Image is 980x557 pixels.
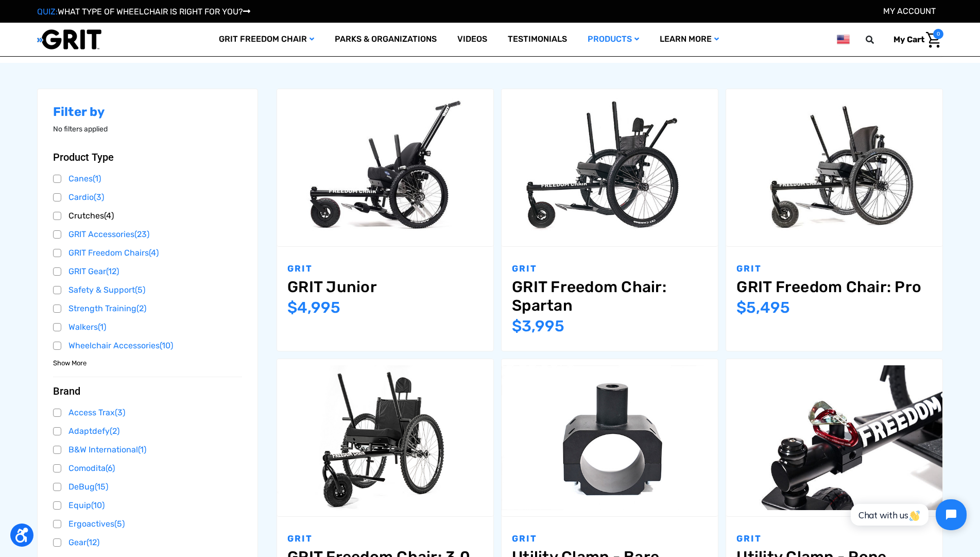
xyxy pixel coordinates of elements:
a: GRIT Freedom Chair: Spartan,$3,995.00 [502,89,718,246]
a: GRIT Freedom Chair [209,23,324,56]
span: 0 [933,29,943,39]
a: Testimonials [497,23,577,56]
button: Product Type [53,151,243,163]
a: Cart with 0 items [886,29,943,50]
img: GRIT Freedom Chair Pro: the Pro model shown including contoured Invacare Matrx seatback, Spinergy... [726,95,942,240]
a: Gear(12) [53,535,243,550]
span: (10) [160,341,173,350]
a: Walkers(1) [53,319,243,335]
img: Utility Clamp - Bare [502,365,718,510]
a: Adaptdefy(2) [53,424,243,439]
p: No filters applied [53,124,243,134]
span: (6) [106,463,115,473]
span: (10) [91,500,105,510]
span: (3) [94,192,104,202]
a: GRIT Freedom Chair: Spartan,$3,995.00 [512,278,708,315]
a: GRIT Accessories(23) [53,227,243,242]
p: GRIT [512,262,708,276]
img: Utility Clamp - Rope Mount [726,365,942,510]
p: GRIT [736,262,932,276]
a: Canes(1) [53,171,243,187]
p: GRIT [736,532,932,546]
span: My Cart [893,35,924,44]
a: Comodita(6) [53,461,243,476]
a: Equip(10) [53,498,243,513]
span: Product Type [53,151,114,163]
a: Wheelchair Accessories(10) [53,338,243,353]
img: us.png [837,33,849,46]
span: (1) [98,322,106,332]
span: (5) [114,519,125,529]
a: GRIT Freedom Chair: Pro,$5,495.00 [726,89,942,246]
a: GRIT Junior,$4,995.00 [277,89,493,246]
a: Ergoactives(5) [53,516,243,532]
img: GRIT All-Terrain Wheelchair and Mobility Equipment [37,29,101,50]
a: DeBug(15) [53,479,243,495]
img: Cart [926,32,941,48]
span: Brand [53,385,80,397]
p: GRIT [287,262,483,276]
span: (12) [87,537,99,547]
a: Learn More [649,23,729,56]
iframe: Tidio Chat [839,491,975,539]
span: QUIZ: [37,7,58,16]
a: B&W International(1) [53,442,243,458]
a: Show More [53,358,87,367]
span: (23) [134,229,149,239]
a: GRIT Gear(12) [53,264,243,279]
a: GRIT Freedom Chair: Pro,$5,495.00 [736,278,932,296]
a: Crutches(4) [53,208,243,224]
p: GRIT [512,532,708,546]
span: $5,495 [736,298,790,317]
a: GRIT Freedom Chair: 3.0,$2,995.00 [277,359,493,516]
span: (4) [104,211,114,221]
p: GRIT [287,532,483,546]
span: (1) [138,445,146,454]
a: QUIZ:WHAT TYPE OF WHEELCHAIR IS RIGHT FOR YOU? [37,7,250,16]
span: (12) [106,266,119,276]
a: Parks & Organizations [324,23,447,56]
a: Products [577,23,649,56]
span: (2) [110,426,119,436]
span: Show More [53,358,87,368]
a: GRIT Freedom Chairs(4) [53,245,243,261]
a: Access Trax(3) [53,405,243,420]
a: Utility Clamp - Rope Mount,$349.00 [726,359,942,516]
img: GRIT Freedom Chair: 3.0 [277,365,493,510]
span: (15) [95,482,108,492]
img: GRIT Junior: GRIT Freedom Chair all terrain wheelchair engineered specifically for kids [277,95,493,240]
span: $4,995 [287,298,340,317]
a: Account [883,6,936,16]
a: Videos [447,23,497,56]
a: GRIT Junior,$4,995.00 [287,278,483,296]
span: (4) [149,248,159,258]
a: Strength Training(2) [53,301,243,316]
img: GRIT Freedom Chair: Spartan [502,95,718,240]
span: $3,995 [512,317,564,335]
span: (1) [93,174,101,183]
span: (3) [115,408,125,417]
a: Utility Clamp - Bare,$299.00 [502,359,718,516]
span: (5) [135,285,145,295]
a: Cardio(3) [53,190,243,205]
button: Brand [53,385,243,397]
a: Safety & Support(5) [53,282,243,298]
span: (2) [136,303,146,313]
input: Search [870,29,886,50]
h2: Filter by [53,105,243,120]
